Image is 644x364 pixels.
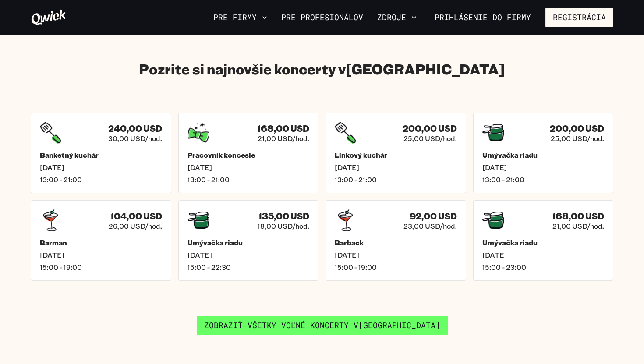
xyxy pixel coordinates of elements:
font: 13:00 - 21:00 [188,175,230,184]
font: [DATE] [335,163,359,172]
font: [DATE] [188,250,212,259]
font: Barback [335,238,364,247]
a: Prihlásenie do firmy [427,8,538,27]
font: 200,00 USD [550,123,604,134]
font: Registrácia [553,12,606,23]
font: [DATE] [335,250,359,259]
font: [DATE] [40,250,64,259]
font: 13:00 - 21:00 [482,175,524,184]
button: Zdroje [374,10,420,25]
font: 25,00 USD/hod. [403,134,457,143]
a: 240,00 USD30,00 USD/hod.Banketný kuchár[DATE]13:00 - 21:00 [31,113,171,193]
font: [DATE] [482,250,507,259]
font: 21,00 USD/hod. [552,221,604,230]
button: Registrácia [545,8,613,27]
font: Banketný kuchár [40,150,99,159]
font: 25,00 USD/hod. [551,134,604,143]
a: 135,00 USD18,00 USD/hod.Umývačka riadu[DATE]15:00 - 22:30 [178,200,319,281]
a: 200,00 USD25,00 USD/hod.Linkový kuchár[DATE]13:00 - 21:00 [326,113,466,193]
font: Linkový kuchár [335,150,387,159]
font: 104,00 USD [111,210,162,222]
font: 15:00 - 19:00 [40,262,82,272]
font: 200,00 USD [403,123,457,134]
font: Pre profesionálov [281,12,363,23]
font: 23,00 USD/hod. [403,221,457,230]
font: Zobraziť všetky voľné koncerty v [204,320,358,331]
font: Pre firmy [213,12,257,23]
a: 168,00 USD21,00 USD/hod.Pracovník koncesie[DATE]13:00 - 21:00 [178,113,319,193]
font: Prihlásenie do firmy [435,12,531,23]
a: Zobraziť všetky voľné koncerty v [GEOGRAPHIC_DATA] [197,316,448,335]
font: 135,00 USD [259,210,309,222]
font: 26,00 USD/hod. [109,221,162,230]
font: 21,00 USD/hod. [258,134,309,143]
font: Pozrite si najnovšie koncerty v [139,60,346,78]
a: 200,00 USD25,00 USD/hod.Umývačka riadu[DATE]13:00 - 21:00 [473,113,614,193]
font: 15:00 - 23:00 [482,262,526,272]
font: Umývačka riadu [188,238,243,247]
a: 168,00 USD21,00 USD/hod.Umývačka riadu[DATE]15:00 - 23:00 [473,200,614,281]
font: [DATE] [482,163,507,172]
font: Zdroje [377,12,406,23]
font: Pracovník koncesie [188,150,255,159]
font: [GEOGRAPHIC_DATA] [358,320,440,331]
font: 168,00 USD [552,210,604,222]
font: 30,00 USD/hod. [108,134,162,143]
font: [GEOGRAPHIC_DATA] [346,60,505,78]
a: 92,00 USD23,00 USD/hod.Barback[DATE]15:00 - 19:00 [326,200,466,281]
font: Umývačka riadu [482,150,538,159]
a: Pre profesionálov [278,10,367,25]
font: 13:00 - 21:00 [40,175,82,184]
font: Barman [40,238,67,247]
font: 92,00 USD [410,210,457,222]
font: [DATE] [40,163,64,172]
font: 15:00 - 19:00 [335,262,377,272]
font: 168,00 USD [258,123,309,134]
a: 104,00 USD26,00 USD/hod.Barman[DATE]15:00 - 19:00 [31,200,171,281]
font: 15:00 - 22:30 [188,262,231,272]
font: [DATE] [188,163,212,172]
font: Umývačka riadu [482,238,538,247]
button: Pre firmy [210,10,271,25]
font: 13:00 - 21:00 [335,175,377,184]
font: 240,00 USD [108,123,162,134]
font: 18,00 USD/hod. [258,221,309,230]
